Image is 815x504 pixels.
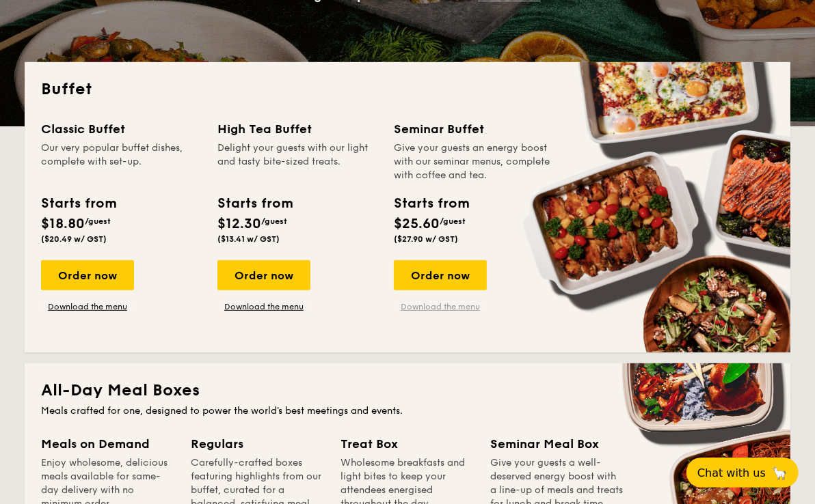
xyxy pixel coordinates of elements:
[41,404,774,418] div: Meals crafted for one, designed to power the world's best meetings and events.
[771,465,788,481] span: 🦙
[440,216,466,226] span: /guest
[394,193,468,214] div: Starts from
[41,380,774,402] h2: All-Day Meal Boxes
[394,120,554,139] div: Seminar Buffet
[41,434,174,453] div: Meals on Demand
[490,434,624,453] div: Seminar Meal Box
[41,79,774,100] h2: Buffet
[697,466,766,479] span: Chat with us
[686,458,799,488] button: Chat with us🦙
[217,301,310,312] a: Download the menu
[217,260,310,290] div: Order now
[217,193,292,214] div: Starts from
[261,216,287,226] span: /guest
[394,260,487,290] div: Order now
[191,434,324,453] div: Regulars
[41,260,134,290] div: Order now
[394,234,458,244] span: ($27.90 w/ GST)
[217,141,377,182] div: Delight your guests with our light and tasty bite-sized treats.
[41,301,134,312] a: Download the menu
[41,141,201,182] div: Our very popular buffet dishes, complete with set-up.
[217,234,280,244] span: ($13.41 w/ GST)
[217,216,261,232] span: $12.30
[394,216,440,232] span: $25.60
[394,301,487,312] a: Download the menu
[85,216,111,226] span: /guest
[41,120,201,139] div: Classic Buffet
[41,193,116,214] div: Starts from
[41,234,107,244] span: ($20.49 w/ GST)
[217,120,377,139] div: High Tea Buffet
[394,141,554,182] div: Give your guests an energy boost with our seminar menus, complete with coffee and tea.
[41,216,85,232] span: $18.80
[340,434,474,453] div: Treat Box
